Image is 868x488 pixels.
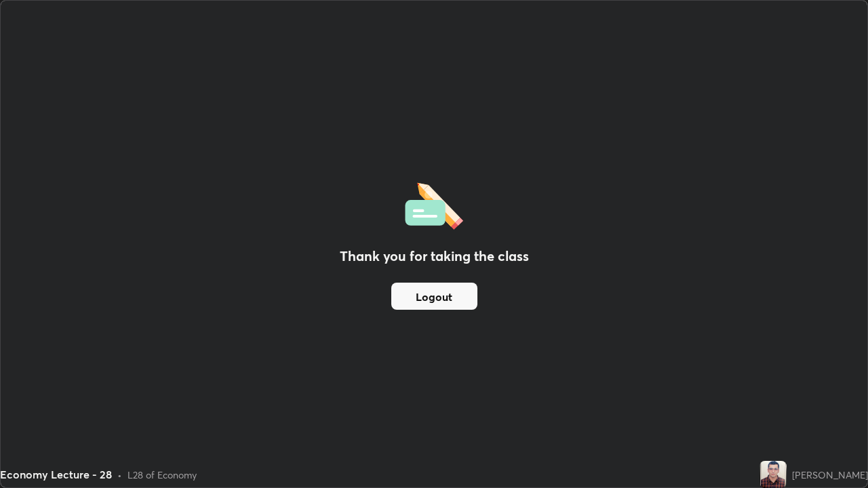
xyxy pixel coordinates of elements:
[405,178,463,230] img: offlineFeedback.1438e8b3.svg
[127,468,197,482] div: L28 of Economy
[117,468,122,482] div: •
[759,461,787,488] img: 441b7260e14345f6886495bf2de59c8b.jpg
[391,283,477,310] button: Logout
[792,468,868,482] div: [PERSON_NAME]
[340,246,529,266] h2: Thank you for taking the class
